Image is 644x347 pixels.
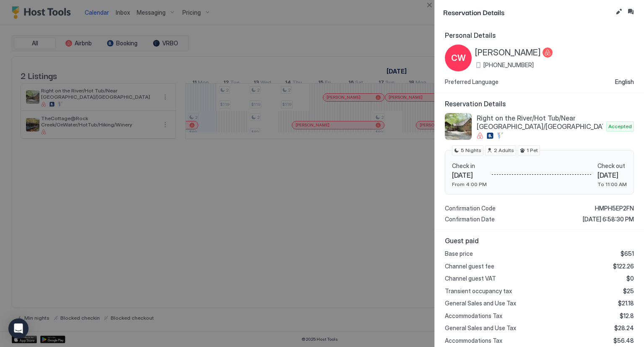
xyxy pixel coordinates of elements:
span: Confirmation Code [445,205,496,212]
span: Transient occupancy tax [445,287,512,295]
span: $12.8 [620,312,634,320]
span: Accommodations Tax [445,312,502,320]
span: From 4:00 PM [452,181,487,187]
span: [PHONE_NUMBER] [483,61,534,69]
div: Open Intercom Messenger [8,318,29,339]
span: Check out [597,162,627,170]
span: Reservation Details [443,7,612,17]
span: Accepted [608,123,632,130]
span: Personal Details [445,31,634,39]
span: $56.48 [613,337,634,344]
span: Check in [452,162,487,170]
span: $21.18 [618,300,634,307]
span: General Sales and Use Tax [445,300,516,307]
span: Channel guest fee [445,263,494,270]
span: 5 Nights [461,147,481,154]
span: 1 Pet [527,147,538,154]
span: Confirmation Date [445,216,495,223]
span: $651 [621,250,634,258]
button: Edit reservation [614,7,624,17]
span: [PERSON_NAME] [475,47,541,58]
span: Right on the River/Hot Tub/Near [GEOGRAPHIC_DATA]/[GEOGRAPHIC_DATA] [477,114,603,131]
span: $0 [626,275,634,282]
span: Reservation Details [445,100,634,108]
div: listing image [445,113,472,140]
span: 2 Adults [494,147,514,154]
span: English [615,78,634,86]
span: Base price [445,250,473,258]
span: HMPH5EP2FN [595,205,634,212]
span: $122.26 [613,263,634,270]
span: Guest paid [445,237,634,245]
span: $28.24 [614,324,634,332]
span: [DATE] [597,171,627,179]
span: Preferred Language [445,78,499,86]
span: [DATE] [452,171,487,179]
span: $25 [623,287,634,295]
span: CW [451,52,466,64]
span: Accommodations Tax [445,337,502,344]
span: [DATE] 6:58:30 PM [583,216,634,223]
span: To 11:00 AM [597,181,627,187]
span: Channel guest VAT [445,275,496,282]
button: Inbox [626,7,636,17]
span: General Sales and Use Tax [445,324,516,332]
